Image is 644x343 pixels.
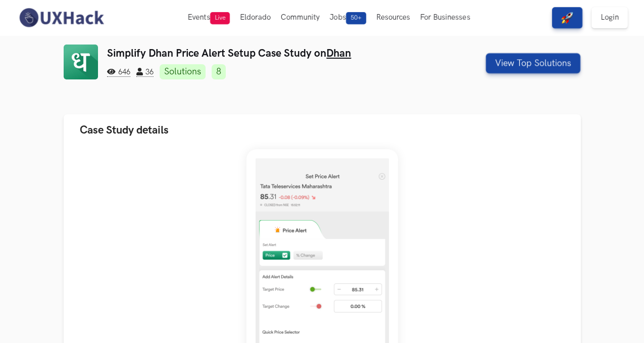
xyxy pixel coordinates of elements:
span: 50+ [346,12,366,24]
img: Dhan logo [64,45,98,79]
a: 8 [212,64,226,79]
span: 646 [107,68,130,77]
img: rocket [561,12,573,24]
h3: Simplify Dhan Price Alert Setup Case Study on [107,47,449,60]
span: Live [210,12,230,24]
span: Case Study details [80,123,169,137]
a: Solutions [160,64,206,79]
button: Case Study details [64,114,581,146]
a: Login [591,7,628,28]
img: UXHack-logo.png [16,7,106,28]
a: Dhan [326,47,351,60]
button: View Top Solutions [486,53,580,73]
span: 36 [136,68,154,77]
